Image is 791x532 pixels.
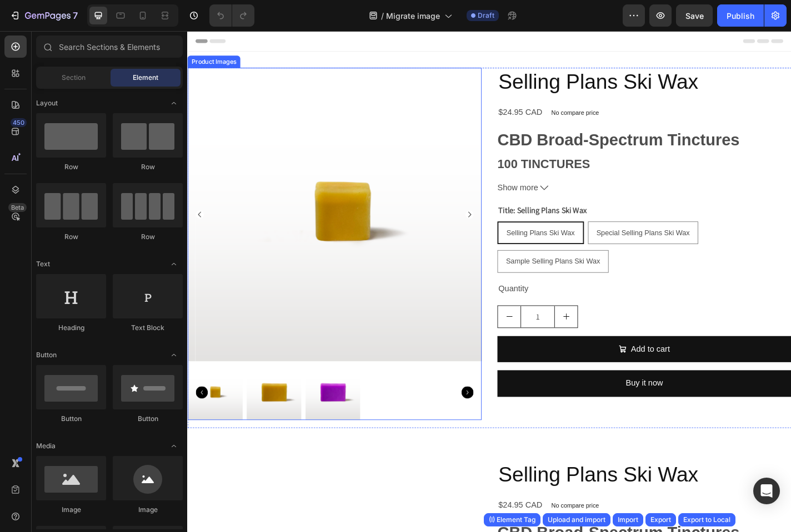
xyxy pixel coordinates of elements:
span: Toggle open [165,346,183,364]
button: increment [405,303,430,327]
div: Row [36,162,106,172]
span: Button [36,350,57,360]
div: Buy it now [484,381,525,397]
legend: Title: Selling Plans Ski Wax [342,190,442,206]
p: No compare price [402,87,454,94]
div: 450 [11,118,27,127]
div: Publish [727,10,754,22]
span: Show more [342,165,387,181]
button: Add to cart [342,337,667,366]
button: Upload and import [543,513,610,526]
div: Undo/Redo [209,4,254,27]
iframe: Design area [187,31,791,532]
div: Quantity [342,276,667,294]
span: Home [342,29,364,39]
span: Media [36,441,56,451]
p: 7 [73,9,78,22]
span: Save [685,11,704,21]
a: Catalog [372,27,412,43]
div: Add to cart [489,343,532,359]
div: Heading [36,323,106,333]
div: (I) Element Tag [489,515,535,525]
button: Export to Local [678,513,735,526]
span: Migrate image [386,10,440,22]
span: Special Selling Plans Ski Wax [452,218,554,227]
div: Row [36,232,106,242]
button: (I) Element Tag [484,513,540,526]
button: Save [676,4,713,27]
strong: 100 TINCTURES [342,139,444,154]
div: Open Intercom Messenger [753,478,780,504]
input: quantity [368,303,405,327]
span: Toggle open [165,255,183,273]
div: Image [36,505,106,515]
div: Image [113,505,183,515]
div: Product Images [2,29,56,39]
span: Layout [36,98,58,108]
button: Export [645,513,676,526]
strong: CBD Broad-Spectrum Tinctures [342,110,609,130]
img: A bar of purple wax [130,369,191,429]
button: Show more [342,165,667,181]
div: Export to Local [683,515,730,525]
div: $24.95 CAD [342,81,393,99]
span: / [381,10,384,22]
a: Contact [414,27,454,43]
div: Upload and import [548,515,605,525]
button: Import [613,513,643,526]
button: Buy it now [342,374,667,404]
button: 7 [4,4,83,27]
div: Button [36,414,106,424]
span: Section [62,73,86,83]
span: Catalog [378,29,407,39]
span: Contact [420,29,449,39]
span: Toggle open [165,437,183,455]
div: Export [650,515,671,525]
div: Row [113,162,183,172]
span: Toggle open [165,94,183,112]
h2: Selling Plans Ski Wax [342,474,667,505]
h2: Selling Plans Ski Wax [342,40,667,72]
span: Sample Selling Plans Ski Wax [352,250,455,259]
input: Search Sections & Elements [36,36,183,58]
p: No compare price [402,520,454,527]
button: Carousel Next Arrow [302,392,316,406]
div: Row [113,232,183,242]
img: A bar of golden yellow wax [65,369,126,429]
span: Element [133,73,158,83]
div: Beta [8,203,27,212]
button: Publish [717,4,764,27]
button: decrement [343,303,368,327]
div: Import [618,515,638,525]
span: Selling Plans Ski Wax [352,218,428,227]
button: Carousel Next Arrow [307,198,316,207]
a: gemcommerce-dev-lisa1 [31,28,206,41]
div: Button [113,414,183,424]
a: Home [337,27,370,43]
button: Carousel Back Arrow [9,392,22,406]
div: Text Block [113,323,183,333]
span: Draft [478,11,494,21]
span: Text [36,259,50,269]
